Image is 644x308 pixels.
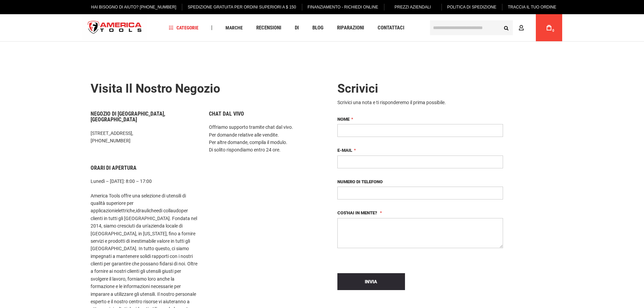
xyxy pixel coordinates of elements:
font: Traccia il tuo ordine [508,5,556,9]
a: Contattaci [375,23,407,32]
button: Invia [337,273,405,290]
a: idrauliche [136,208,156,213]
a: Categorie [166,23,201,32]
font: Blog [312,25,324,31]
font: Di [295,25,299,31]
font: Hai bisogno di aiuto? [PHONE_NUMBER] [91,5,176,9]
font: Negozio di [GEOGRAPHIC_DATA], [GEOGRAPHIC_DATA] [91,111,165,123]
font: America Tools offre una selezione di utensili di qualità superiore per applicazioni [91,193,186,214]
a: Marche [222,23,246,32]
font: Chat dal vivo [209,111,244,117]
font: Lunedì – [DATE]: 8:00 – 17:00 [91,179,152,184]
font: Prezzi aziendali [395,5,431,9]
font: Categorie [176,25,198,30]
a: Recensioni [253,23,284,32]
a: Di [292,23,302,32]
a: logo del negozio [82,15,148,41]
font: E-mail [337,148,352,153]
font: Riparazioni [337,25,364,31]
font: , [135,208,136,213]
font: Scrivici [337,81,378,96]
a: di collaudo [159,208,181,213]
font: Nome [337,117,350,122]
font: Cos'hai in mente? [337,210,377,215]
font: [PHONE_NUMBER] [91,138,130,143]
font: Recensioni [256,25,281,31]
font: Di solito rispondiamo entro 24 ore. [209,147,281,152]
font: Orari di apertura [91,165,137,171]
font: 0 [552,29,554,32]
a: Blog [309,23,327,32]
a: elettriche [116,208,135,213]
font: Contattaci [378,25,404,31]
font: Scrivici una nota e ti risponderemo il prima possibile. [337,100,446,105]
font: e [156,208,159,213]
font: Account [526,25,548,30]
font: Per domande relative alle vendite. [209,132,279,138]
font: Invia [365,279,377,284]
a: 0 [543,14,555,41]
font: Politica di spedizione [447,5,496,9]
font: Offriamo supporto tramite chat dal vivo. [209,124,293,130]
font: Finanziamento - Richiedi online [308,5,378,9]
button: Ricerca [500,21,513,34]
font: Marche [225,25,243,30]
font: Per altre domande, compila il modulo. [209,140,287,145]
img: Strumenti americani [82,15,148,41]
font: Numero di telefono [337,179,383,184]
font: Spedizione gratuita per ordini superiori a $ 150 [188,5,296,9]
font: Visita il nostro negozio [91,81,220,96]
font: [STREET_ADDRESS], [91,131,133,136]
a: Riparazioni [334,23,367,32]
